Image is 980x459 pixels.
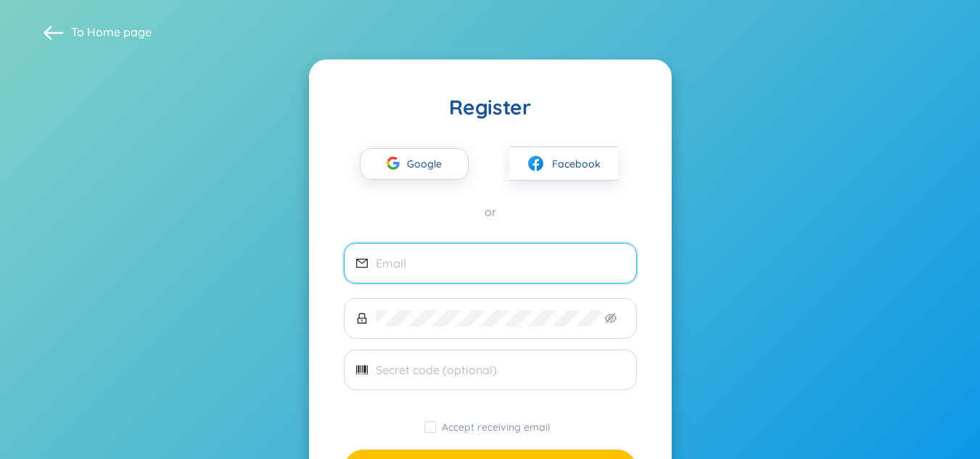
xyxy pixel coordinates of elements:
input: Email [376,255,625,271]
span: eye-invisible [605,313,617,324]
div: Register [344,94,637,120]
div: or [344,204,637,220]
span: mail [356,257,368,269]
button: facebookFacebook [509,146,618,181]
span: Google [407,149,449,179]
span: Accept receiving email [436,421,556,434]
span: lock [356,313,368,324]
span: To [71,24,152,40]
button: Google [360,148,469,180]
a: Home page [87,25,152,39]
img: facebook [527,154,545,173]
span: barcode [356,364,368,376]
span: Facebook [552,156,601,172]
input: Secret code (optional) [376,362,625,378]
